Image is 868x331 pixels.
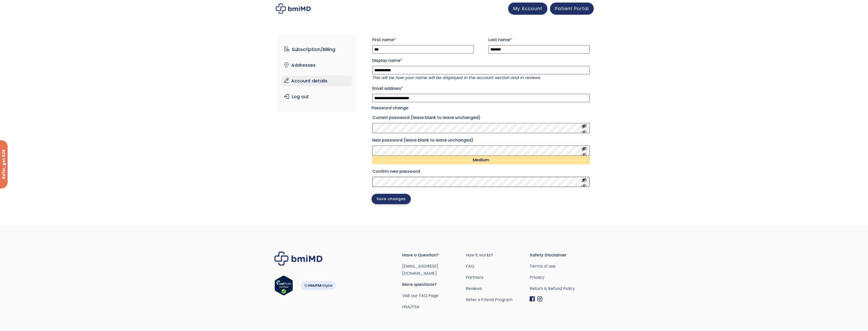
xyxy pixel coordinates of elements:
span: More questions? [402,281,466,288]
button: Show password [581,124,587,133]
label: Email address [372,84,590,93]
a: Privacy [530,274,594,281]
a: Visit our FAQ Page [402,293,438,299]
span: Patient Portal [555,5,589,12]
em: This will be how your name will be displayed in the account section and in reviews [372,75,540,81]
a: Subscription/Billing [282,44,352,55]
a: Verify LegitScript Approval for www.bmimd.com [274,275,293,298]
a: Log out [282,91,352,102]
a: FAQ [466,263,530,270]
nav: Account pages [278,35,356,111]
img: Instagram [537,296,542,302]
a: Patient Portal [550,3,594,15]
a: Account details [282,76,352,86]
button: Save changes [372,194,411,204]
a: Partners [466,274,530,281]
label: Last name [488,36,590,44]
span: Have a Question? [402,252,466,259]
img: Facebook [530,296,535,302]
button: Show password [581,177,587,187]
button: Show password [581,146,587,155]
legend: Password change [372,104,408,112]
a: Addresses [282,60,352,71]
a: Return & Refund Policy [530,285,594,292]
a: Refer a Friend Program [466,296,530,303]
img: Brand Logo [274,252,323,266]
label: Confirm new password [372,167,590,176]
span: My Account [513,5,542,12]
label: First name [372,36,474,44]
div: Medium [372,156,590,164]
label: Current password (leave blank to leave unchanged) [372,114,590,122]
label: New password (leave blank to leave unchanged) [372,136,590,144]
img: HSA-FSA [301,281,336,290]
a: Terms of use [530,263,594,270]
span: Safety Disclaimer [530,252,594,259]
img: My account [276,4,311,14]
img: Verify Approval for www.bmimd.com [274,275,293,295]
label: Display name [372,57,590,65]
a: How it works? [466,252,530,259]
a: My Account [508,3,547,15]
a: [EMAIL_ADDRESS][DOMAIN_NAME] [402,263,438,276]
a: Reviews [466,285,530,292]
a: HSA/FSA [402,304,419,310]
